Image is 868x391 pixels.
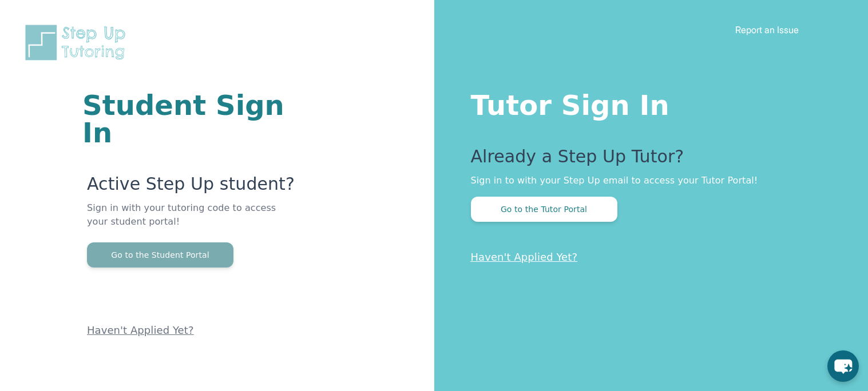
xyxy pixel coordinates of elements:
p: Already a Step Up Tutor? [471,146,823,174]
button: chat-button [827,350,859,382]
p: Sign in with your tutoring code to access your student portal! [87,201,297,242]
h1: Student Sign In [82,91,297,146]
p: Sign in to with your Step Up email to access your Tutor Portal! [471,174,823,187]
button: Go to the Tutor Portal [471,197,617,222]
a: Go to the Tutor Portal [471,204,617,214]
a: Haven't Applied Yet? [87,324,194,336]
a: Haven't Applied Yet? [471,251,578,263]
a: Go to the Student Portal [87,249,233,260]
img: Step Up Tutoring horizontal logo [23,23,133,62]
button: Go to the Student Portal [87,242,233,268]
a: Report an Issue [735,24,799,35]
p: Active Step Up student? [87,174,297,201]
h1: Tutor Sign In [471,87,823,119]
